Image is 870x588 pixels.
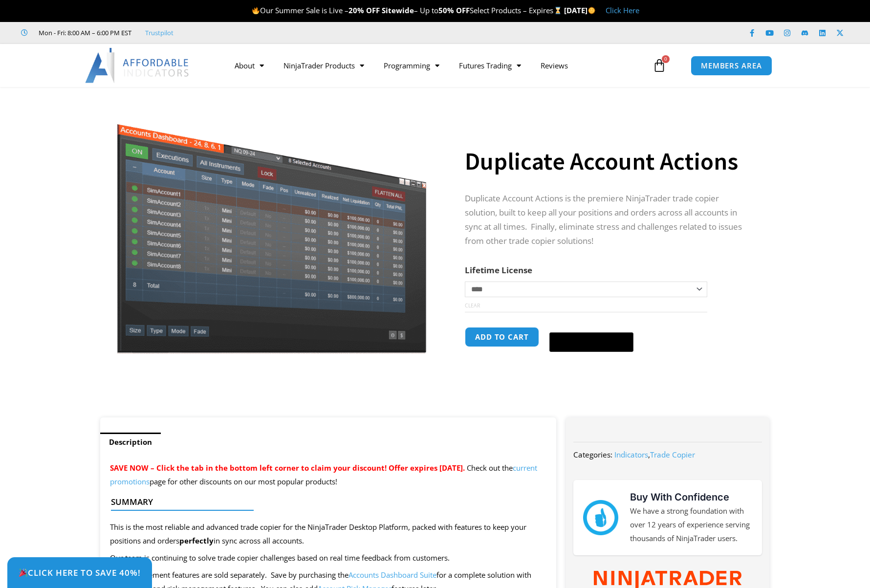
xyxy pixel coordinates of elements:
strong: [DATE] [564,5,596,15]
strong: 20% OFF [348,5,380,15]
nav: Menu [225,54,650,77]
span: SAVE NOW – Click the tab in the bottom left corner to claim your discount! Offer expires [DATE]. [110,463,465,473]
h4: Summary [111,497,538,507]
img: ⌛ [554,7,562,14]
a: Reviews [531,54,578,77]
a: Trade Copier [650,450,695,459]
img: LogoAI | Affordable Indicators – NinjaTrader [85,48,190,83]
a: About [225,54,274,77]
button: Add to cart [465,327,539,347]
p: Check out the page for other discounts on our most popular products! [110,461,546,489]
p: This is the most reliable and advanced trade copier for the NinjaTrader Desktop Platform, packed ... [110,521,546,548]
button: Buy with GPay [549,332,633,352]
p: We have a strong foundation with over 12 years of experience serving thousands of NinjaTrader users. [630,504,752,545]
a: 🎉Click Here to save 40%! [7,557,152,588]
img: 🎉 [19,568,27,577]
iframe: Secure payment input frame [547,326,635,327]
a: NinjaTrader Products [274,54,374,77]
strong: Sitewide [382,5,414,15]
p: Our team is continuing to solve trade copier challenges based on real time feedback from customers. [110,551,546,565]
span: Mon - Fri: 8:00 AM – 6:00 PM EST [36,27,131,39]
img: mark thumbs good 43913 | Affordable Indicators – NinjaTrader [583,500,618,535]
p: Duplicate Account Actions is the premiere NinjaTrader trade copier solution, built to keep all yo... [465,192,750,248]
a: Description [100,433,161,452]
strong: perfectly [179,536,214,545]
strong: 50% OFF [438,5,470,15]
a: Clear options [465,302,480,309]
span: , [614,450,695,459]
a: Futures Trading [449,54,531,77]
span: Our Summer Sale is Live – – Up to Select Products – Expires [252,5,564,15]
span: 0 [662,55,670,63]
a: Programming [374,54,449,77]
span: Categories: [573,450,612,459]
a: Indicators [614,450,648,459]
a: Click Here [606,5,639,15]
a: 0 [638,51,681,80]
a: Trustpilot [145,27,174,39]
img: 🔥 [252,7,260,14]
h3: Buy With Confidence [630,490,752,504]
span: MEMBERS AREA [701,62,762,69]
img: Screenshot 2024-08-26 15414455555 [114,104,429,354]
img: 🌞 [588,7,595,14]
label: Lifetime License [465,264,532,276]
span: Click Here to save 40%! [19,568,141,577]
h1: Duplicate Account Actions [465,144,750,178]
a: MEMBERS AREA [691,56,772,76]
